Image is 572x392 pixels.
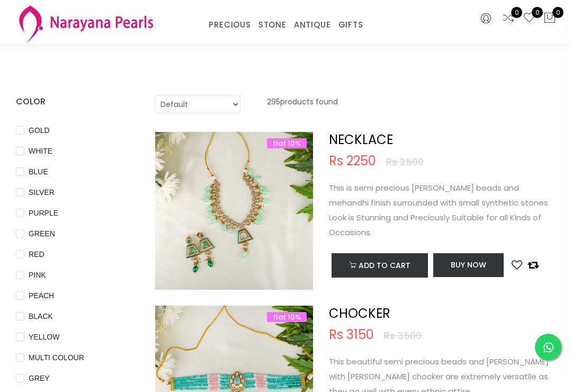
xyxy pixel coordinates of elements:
[24,372,54,384] span: GREY
[24,290,58,301] span: PEACH
[258,17,287,33] a: STONE
[209,17,251,33] a: PRECIOUS
[267,95,338,113] p: 295 products found
[528,259,539,271] button: Add to compare
[512,259,522,271] button: Add to wishlist
[332,253,428,278] button: Add to cart
[24,310,57,322] span: BLACK
[24,186,59,198] span: SILVER
[329,328,374,341] span: Rs 3150
[523,12,535,25] a: 0
[552,7,564,18] span: 0
[24,166,52,177] span: BLUE
[24,248,49,260] span: RED
[543,12,556,25] button: 0
[24,331,64,343] span: YELLOW
[329,305,390,322] a: CHOCKER
[24,145,57,157] span: WHITE
[384,331,422,341] span: Rs 3500
[338,17,363,33] a: GIFTS
[294,17,331,33] a: ANTIQUE
[24,352,88,363] span: MULTI COLOUR
[386,157,424,167] span: Rs 2500
[511,7,522,18] span: 0
[24,269,50,281] span: PINK
[24,124,54,136] span: GOLD
[24,228,59,239] span: GREEN
[329,155,376,167] span: Rs 2250
[16,95,139,108] h4: COLOR
[24,207,62,219] span: PURPLE
[502,12,515,25] a: 0
[433,253,504,277] button: Buy Now
[329,181,556,240] p: This is semi precious [PERSON_NAME] beads and mehandhi finish surrounded with small synthetic sto...
[267,312,307,322] span: flat 10%
[532,7,543,18] span: 0
[267,138,307,148] span: flat 10%
[329,131,393,148] a: NECKLACE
